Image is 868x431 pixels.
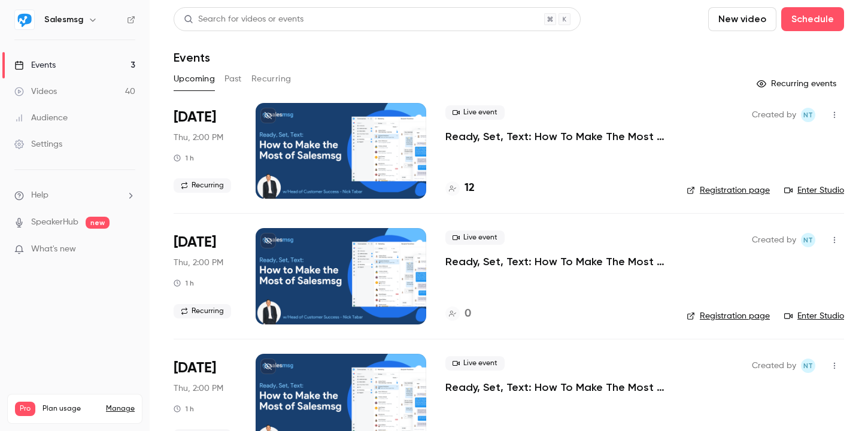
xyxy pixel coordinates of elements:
[801,108,815,122] span: Nick Tabar
[445,129,667,144] a: Ready, Set, Text: How To Make The Most Of Salesmsg (Weekly Training)
[174,278,194,288] div: 1 h
[752,359,796,373] span: Created by
[687,184,770,196] a: Registration page
[14,112,68,124] div: Audience
[106,404,135,414] a: Manage
[224,69,242,89] button: Past
[445,356,505,371] span: Live event
[445,254,667,269] a: Ready, Set, Text: How To Make The Most Of Salesmsg (Weekly Training)
[15,402,35,416] span: Pro
[752,108,796,122] span: Created by
[14,189,135,202] li: help-dropdown-opener
[44,14,83,26] h6: Salesmsg
[31,243,76,256] span: What's new
[174,359,216,378] span: [DATE]
[174,132,223,144] span: Thu, 2:00 PM
[445,380,667,394] a: Ready, Set, Text: How To Make The Most Of Salesmsg (Weekly Training)
[465,306,471,322] h4: 0
[708,7,776,31] button: New video
[14,86,57,98] div: Videos
[14,138,62,150] div: Settings
[86,217,110,229] span: new
[445,230,505,245] span: Live event
[445,180,475,196] a: 12
[784,184,844,196] a: Enter Studio
[174,304,231,318] span: Recurring
[121,244,135,255] iframe: Noticeable Trigger
[784,310,844,322] a: Enter Studio
[174,108,216,127] span: [DATE]
[174,69,215,89] button: Upcoming
[751,74,844,93] button: Recurring events
[174,103,236,199] div: Sep 11 Thu, 2:00 PM (America/New York)
[174,178,231,193] span: Recurring
[445,306,471,322] a: 0
[15,10,34,29] img: Salesmsg
[687,310,770,322] a: Registration page
[465,180,475,196] h4: 12
[43,404,99,414] span: Plan usage
[445,105,505,120] span: Live event
[184,13,304,26] div: Search for videos or events
[803,233,813,247] span: NT
[251,69,292,89] button: Recurring
[174,257,223,269] span: Thu, 2:00 PM
[14,59,56,71] div: Events
[174,383,223,394] span: Thu, 2:00 PM
[174,228,236,324] div: Sep 18 Thu, 2:00 PM (America/New York)
[752,233,796,247] span: Created by
[174,153,194,163] div: 1 h
[801,233,815,247] span: Nick Tabar
[803,359,813,373] span: NT
[174,50,210,65] h1: Events
[174,233,216,252] span: [DATE]
[781,7,844,31] button: Schedule
[801,359,815,373] span: Nick Tabar
[174,404,194,414] div: 1 h
[31,189,48,202] span: Help
[31,216,78,229] a: SpeakerHub
[803,108,813,122] span: NT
